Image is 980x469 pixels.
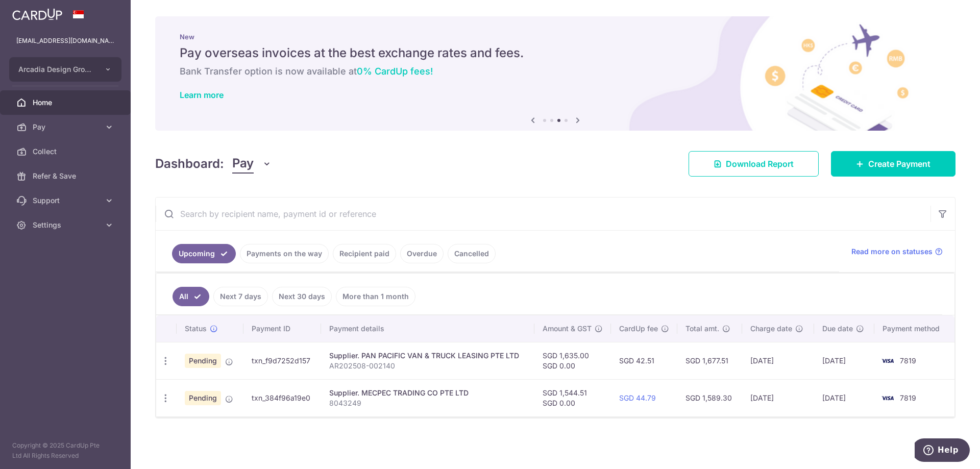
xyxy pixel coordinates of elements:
span: Home [33,97,100,108]
td: SGD 1,677.51 [677,342,742,379]
h4: Dashboard: [155,155,224,173]
span: Arcadia Design Group Pte Ltd [18,64,94,75]
td: SGD 1,635.00 SGD 0.00 [534,342,611,379]
a: Learn more [180,90,224,100]
th: Payment method [874,315,954,342]
a: SGD 44.79 [619,393,656,402]
h5: Pay overseas invoices at the best exchange rates and fees. [180,45,931,61]
p: [EMAIL_ADDRESS][DOMAIN_NAME] [16,36,114,46]
td: [DATE] [814,379,874,416]
td: SGD 1,544.51 SGD 0.00 [534,379,611,416]
a: More than 1 month [336,287,415,306]
span: Amount & GST [543,324,592,334]
span: Create Payment [868,158,930,170]
span: Collect [33,146,100,157]
span: Read more on statuses [851,246,933,257]
iframe: Opens a widget where you can find more information [915,438,970,464]
a: Overdue [400,244,444,263]
span: Total amt. [685,324,719,334]
a: Recipient paid [333,244,396,263]
span: 7819 [900,356,916,365]
td: txn_384f96a19e0 [243,379,321,416]
th: Payment details [321,315,534,342]
span: Pending [185,391,221,405]
a: Download Report [689,151,819,177]
th: Payment ID [243,315,321,342]
td: [DATE] [814,342,874,379]
img: Bank Card [877,392,898,404]
span: Support [33,195,100,206]
td: SGD 42.51 [611,342,677,379]
a: Cancelled [448,244,496,263]
td: txn_f9d7252d157 [243,342,321,379]
td: SGD 1,589.30 [677,379,742,416]
span: Charge date [750,324,792,334]
a: Read more on statuses [851,246,943,257]
a: Create Payment [831,151,955,177]
p: AR202508-002140 [329,361,526,371]
a: Upcoming [172,244,236,263]
img: International Invoice Banner [155,16,955,131]
span: Pay [33,122,100,132]
span: 0% CardUp fees! [357,66,433,77]
img: Bank Card [877,355,898,367]
span: Settings [33,220,100,230]
img: CardUp [12,8,62,20]
td: [DATE] [742,379,814,416]
button: Arcadia Design Group Pte Ltd [9,57,121,82]
button: Pay [232,154,272,174]
a: All [173,287,209,306]
span: Download Report [726,158,794,170]
a: Next 30 days [272,287,332,306]
span: Due date [822,324,853,334]
p: 8043249 [329,398,526,408]
p: New [180,33,931,41]
span: Pay [232,154,254,174]
span: 7819 [900,393,916,402]
div: Supplier. MECPEC TRADING CO PTE LTD [329,388,526,398]
span: Pending [185,354,221,368]
a: Payments on the way [240,244,329,263]
span: Refer & Save [33,171,100,181]
span: CardUp fee [619,324,658,334]
a: Next 7 days [213,287,268,306]
td: [DATE] [742,342,814,379]
div: Supplier. PAN PACIFIC VAN & TRUCK LEASING PTE LTD [329,351,526,361]
span: Status [185,324,207,334]
input: Search by recipient name, payment id or reference [156,198,930,230]
h6: Bank Transfer option is now available at [180,65,931,78]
